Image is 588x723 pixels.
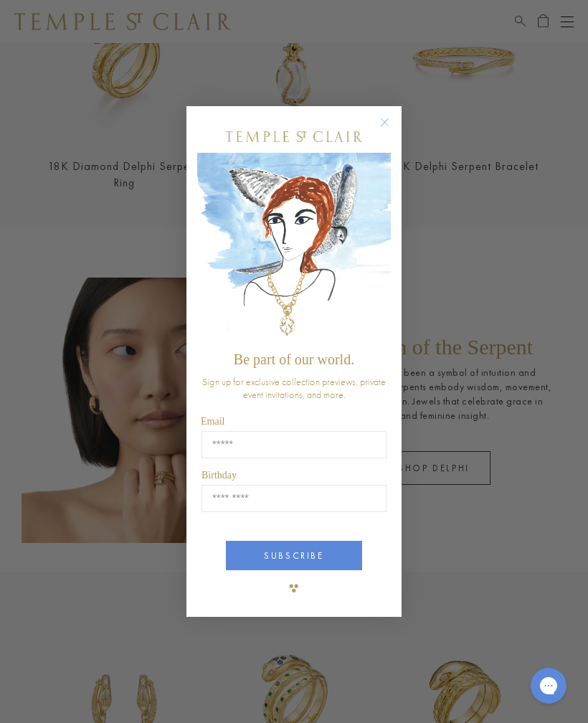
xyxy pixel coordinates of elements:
[226,541,362,570] button: SUBSCRIBE
[201,470,237,481] span: Birthday
[226,131,362,142] img: Temple St. Clair
[201,416,224,427] span: Email
[202,375,386,401] span: Sign up for exclusive collection previews, private event invitations, and more.
[280,574,308,602] img: TSC
[197,153,391,344] img: c4a9eb12-d91a-4d4a-8ee0-386386f4f338.jpeg
[234,351,354,367] span: Be part of our world.
[383,120,401,138] button: Close dialog
[201,431,387,458] input: Email
[523,663,574,709] iframe: Gorgias live chat messenger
